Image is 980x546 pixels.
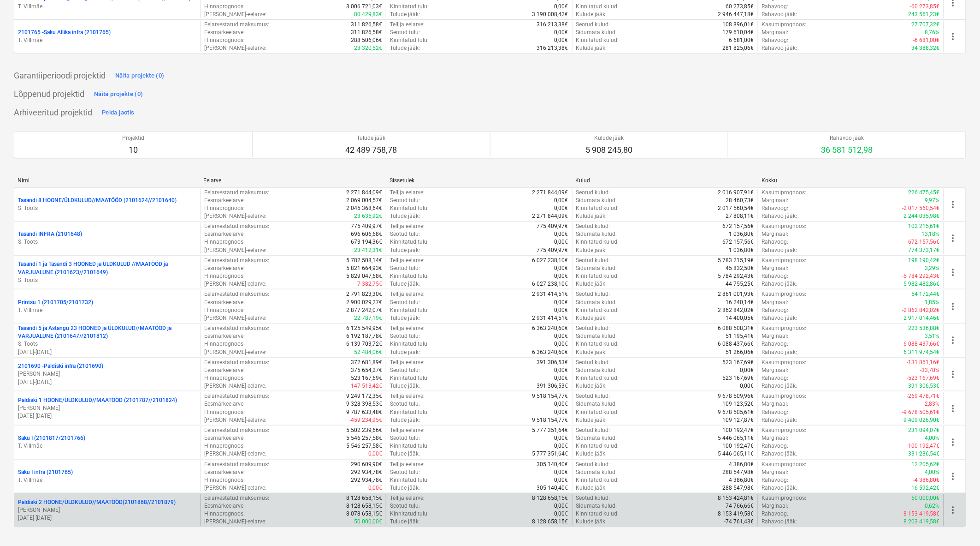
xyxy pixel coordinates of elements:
p: Tulude jääk : [390,280,420,288]
div: Tasandi INFRA (2101648)S. Toots [18,230,196,246]
p: Seotud kulud : [576,257,610,264]
button: Peida jaotis [100,105,136,120]
p: Kasumiprognoos : [762,222,807,230]
span: more_vert [948,199,959,210]
p: Rahavoog : [762,306,789,314]
p: Hinnaprognoos : [204,204,245,212]
p: 6 125 549,95€ [346,324,382,332]
div: Saku I infra (2101765)T. Villmäe [18,468,196,484]
p: 45 832,50€ [726,264,754,272]
p: 42 489 758,78 [346,144,397,156]
p: -6 088 437,66€ [903,340,940,348]
p: Tulude jääk : [390,44,420,52]
p: Marginaal : [762,366,789,374]
p: 2 244 035,98€ [904,212,940,220]
p: Lõppenud projektid [14,89,84,100]
p: [PERSON_NAME]-eelarve : [204,280,266,288]
p: 2 271 844,09€ [346,189,382,197]
p: Tulude jääk : [390,11,420,18]
p: Rahavoo jääk : [762,44,797,52]
p: 775 409,97€ [537,246,568,254]
p: T. Villmäe [18,476,196,484]
p: Seotud tulu : [390,230,420,238]
p: 5 782 508,14€ [346,257,382,264]
p: Eelarvestatud maksumus : [204,324,269,332]
p: 774 373,17€ [909,246,940,254]
p: Kinnitatud kulud : [576,306,619,314]
span: more_vert [948,301,959,312]
p: 523 167,69€ [351,374,382,382]
p: Garantiiperioodi projektid [14,70,106,81]
span: more_vert [948,335,959,346]
p: Tulude jääk : [390,314,420,322]
p: Sidumata kulud : [576,366,617,374]
p: Sidumata kulud : [576,230,617,238]
p: 0,00€ [555,272,568,280]
p: 673 194,36€ [351,238,382,246]
p: [DATE] - [DATE] [18,412,196,420]
p: Kulude jääk : [576,314,607,322]
p: 311 826,58€ [351,21,382,29]
p: 223 536,88€ [909,324,940,332]
p: Hinnaprognoos : [204,36,245,44]
div: Saku I (2101817/2101766)T. Villmäe [18,434,196,450]
p: Rahavoo jääk : [762,11,797,18]
p: Tulude jääk : [390,348,420,356]
p: Seotud kulud : [576,324,610,332]
p: Kasumiprognoos : [762,257,807,264]
p: Sidumata kulud : [576,332,617,340]
span: more_vert [948,403,959,414]
p: Kinnitatud kulud : [576,36,619,44]
p: -7 382,75€ [356,280,382,288]
p: 52 484,06€ [354,348,382,356]
div: Nimi [18,177,196,184]
p: Hinnaprognoos : [204,272,245,280]
p: T. Villmäe [18,36,196,44]
p: 80 429,83€ [354,11,382,18]
p: Eesmärkeelarve : [204,366,245,374]
p: S. Toots [18,340,196,348]
p: 6 027 238,10€ [532,257,568,264]
p: 391 306,53€ [537,359,568,366]
p: 3,51% [925,332,940,340]
p: 2 045 368,64€ [346,204,382,212]
p: 22 787,19€ [354,314,382,322]
p: Rahavoo jääk : [762,348,797,356]
p: 16 240,14€ [726,299,754,306]
p: 34 388,32€ [912,44,940,52]
p: Kinnitatud tulu : [390,238,429,246]
p: Eelarvestatud maksumus : [204,290,269,298]
p: 5 783 215,19€ [718,257,754,264]
p: Hinnaprognoos : [204,3,245,11]
p: 6 363 240,60€ [532,324,568,332]
p: 226 475,45€ [909,189,940,197]
p: 6 363 240,60€ [532,348,568,356]
p: 672 157,56€ [723,222,754,230]
p: Rahavoo jääk : [762,280,797,288]
div: Näita projekte (0) [115,71,165,81]
p: 0,00€ [555,29,568,36]
div: Paldiski 1 HOONE/ÜLDKULUD//MAATÖÖD (2101787//2101824)[PERSON_NAME][DATE]-[DATE] [18,396,196,420]
div: 2101765 -Saku Allika infra (2101765)T. Villmäe [18,29,196,44]
p: Kulude jääk [586,134,633,142]
p: Kasumiprognoos : [762,359,807,366]
p: Marginaal : [762,332,789,340]
p: Rahavoog : [762,3,789,11]
p: 0,00€ [555,197,568,204]
p: 0,00€ [555,332,568,340]
p: -131 861,16€ [907,359,940,366]
p: S. Toots [18,204,196,212]
p: 775 409,97€ [351,222,382,230]
p: Paldiski 2 HOONE/ÜLDKULUD//MAATÖÖD(2101868//2101879) [18,498,176,506]
p: 0,00€ [555,3,568,11]
p: 6 192 187,78€ [346,332,382,340]
p: 179 610,04€ [723,29,754,36]
span: more_vert [948,31,959,42]
div: Tasandi 5 ja Astangu 23 HOONED ja ÜLDKULUD//MAATÖÖD ja VARJUALUNE (2101647//2101812)S. Toots[DATE... [18,324,196,356]
p: 28 460,73€ [726,197,754,204]
p: 0,00€ [740,366,754,374]
p: 3 006 721,03€ [346,3,382,11]
p: Rahavoo jääk : [762,314,797,322]
p: -33,70% [921,366,940,374]
p: Rahavoo jääk : [762,246,797,254]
